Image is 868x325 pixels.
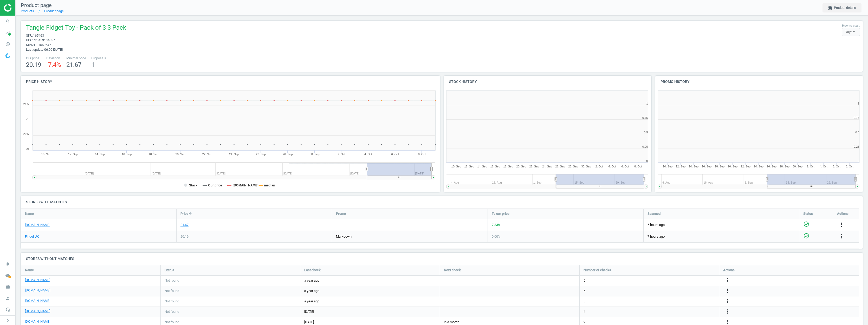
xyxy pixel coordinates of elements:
span: 5 [584,289,585,294]
i: more_vert [724,277,731,284]
h4: Stock history [444,76,651,88]
tspan: 12. Sep [68,153,78,156]
i: more_vert [724,288,731,294]
a: [DOMAIN_NAME] [25,309,50,314]
a: [DOMAIN_NAME] [25,319,50,324]
i: more_vert [838,233,845,239]
tspan: 18. Sep [715,165,724,168]
tspan: 28. Sep [780,165,789,168]
span: 21.67 [66,61,81,68]
span: upc : [26,38,33,42]
a: [DOMAIN_NAME] [25,298,50,303]
button: more_vert [724,309,731,315]
i: check_circle_outline [803,233,809,239]
span: Price [180,211,188,216]
span: a year ago [304,278,436,283]
tspan: 22. Sep [202,153,212,156]
span: Deviation [46,56,61,61]
tspan: 16. Sep [702,165,711,168]
span: Status [165,268,174,273]
span: mpn : [26,43,34,47]
span: 0.00 % [492,235,501,238]
tspan: 26. Sep [767,165,776,168]
span: Name [25,268,34,273]
span: 20.19 [26,61,41,68]
tspan: 4. Oct [820,165,827,168]
i: timeline [3,28,13,38]
tspan: 10. Sep [663,165,672,168]
div: Days [842,28,860,36]
tspan: 30. Sep [793,165,802,168]
i: notifications [3,259,13,269]
span: Name [25,211,34,216]
span: Status [803,211,813,216]
tspan: 12. Sep [464,165,474,168]
tspan: Our price [208,184,222,187]
span: Not found [165,310,179,314]
text: 1 [858,102,859,105]
span: To our price [492,211,509,216]
h4: Stores without matches [21,253,863,265]
span: HE1569547 [34,43,51,47]
tspan: 4. Oct [364,153,372,156]
tspan: 22. Sep [741,165,750,168]
text: 20 [26,147,29,150]
tspan: 24. Sep [229,153,239,156]
tspan: 26. Sep [256,153,266,156]
text: 0.75 [642,116,648,119]
tspan: median [264,184,275,187]
span: -7.4 % [46,61,61,68]
span: 1 [91,61,95,68]
text: 20.5 [23,132,29,135]
tspan: 30. Sep [310,153,320,156]
button: more_vert [838,222,845,228]
span: Tangle Fidget Toy - Pack of 3 3 Pack [26,23,126,33]
span: in a month [444,320,459,325]
a: [DOMAIN_NAME] [25,278,50,282]
tspan: 2. Oct [595,165,603,168]
a: Findel UK [25,234,39,239]
tspan: 14. Sep [95,153,105,156]
span: 2 [584,320,585,325]
tspan: 14. Sep [477,165,487,168]
span: [DATE] [304,320,436,325]
tspan: 28. Sep [283,153,293,156]
span: a year ago [304,299,436,304]
tspan: 6. Oct [391,153,399,156]
i: extension [828,5,833,10]
span: Actions [723,268,735,273]
i: chevron_right [5,317,11,323]
i: work [3,282,13,292]
span: Actions [837,211,848,216]
tspan: 18. Sep [148,153,158,156]
tspan: 20. Sep [728,165,737,168]
tspan: 24. Sep [754,165,763,168]
button: more_vert [724,288,731,295]
tspan: 16. Sep [490,165,500,168]
tspan: 6. Oct [621,165,629,168]
text: 0.25 [854,145,859,148]
tspan: 30. Sep [581,165,591,168]
span: Proposals [91,56,106,61]
tspan: 2. Oct [338,153,345,156]
span: Next check [444,268,461,273]
span: Promo [336,211,346,216]
tspan: 8. Oct [634,165,642,168]
span: Minimal price [66,56,86,61]
a: Products [21,9,34,13]
span: Not found [165,289,179,294]
tspan: 12. Sep [676,165,685,168]
tspan: 26. Sep [555,165,565,168]
text: 0 [858,159,859,162]
tspan: 4. Oct [608,165,616,168]
text: 0.5 [855,131,859,134]
label: How to scale [842,24,860,28]
a: Product page [44,9,64,13]
span: Not found [165,278,179,283]
tspan: 28. Sep [568,165,578,168]
span: Our price [26,56,41,61]
i: search [3,16,13,26]
button: more_vert [724,277,731,284]
span: Last check [304,268,321,273]
i: headset_mic [3,305,13,315]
